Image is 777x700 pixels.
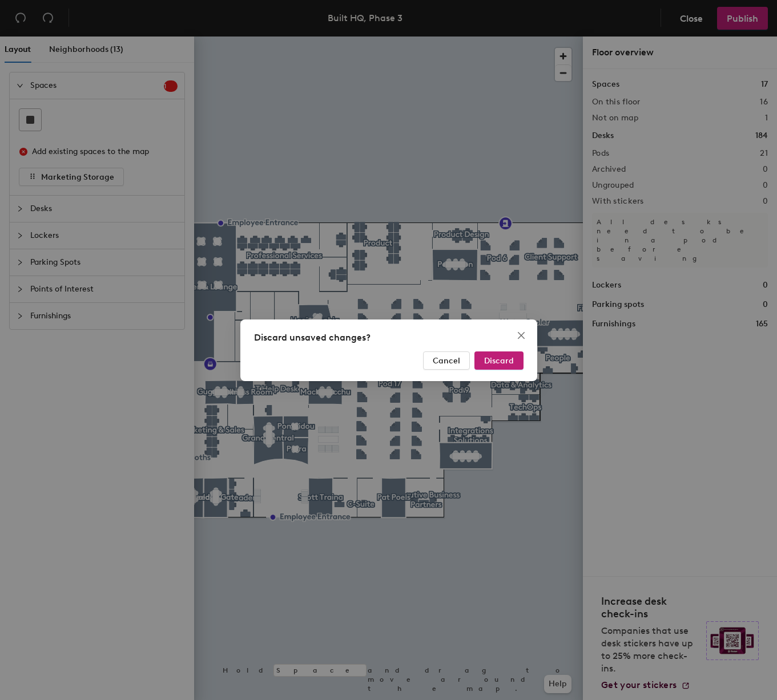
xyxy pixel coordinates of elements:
[512,331,530,340] span: Close
[433,355,460,365] span: Cancel
[512,326,530,345] button: Close
[423,351,470,370] button: Cancel
[254,331,524,345] div: Discard unsaved changes?
[517,331,526,340] span: close
[484,355,514,365] span: Discard
[474,351,524,370] button: Discard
